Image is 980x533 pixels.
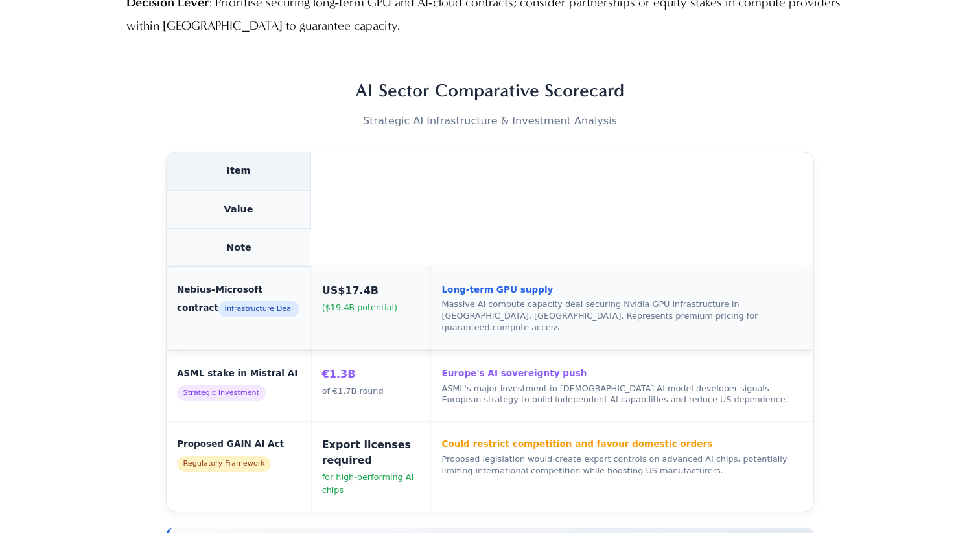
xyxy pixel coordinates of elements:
div: Strategic Investment [177,385,266,402]
div: Europe's AI sovereignty push [441,367,803,380]
th: Note [167,229,311,267]
div: of €1.7B round [322,385,421,397]
div: €1.3B [322,367,421,382]
h1: AI Sector Comparative Scorecard [166,80,814,102]
td: Proposed GAIN AI Act [167,422,311,512]
td: ASML stake in Mistral AI [167,351,311,422]
td: Nebius–Microsoft contract [167,267,311,350]
div: ASML's major investment in [DEMOGRAPHIC_DATA] AI model developer signals European strategy to bui... [441,383,803,406]
div: Proposed legislation would create export controls on advanced AI chips, potentially limiting inte... [441,453,803,477]
th: Item [167,152,311,190]
div: US$17.4B [322,283,421,299]
div: Export licenses required [322,437,421,468]
div: Infrastructure Deal [218,301,299,317]
p: Strategic AI Infrastructure & Investment Analysis [166,112,814,131]
div: for high‑performing AI chips [322,471,421,495]
div: Long‑term GPU supply [441,283,803,296]
th: Value [167,191,311,229]
div: Could restrict competition and favour domestic orders [441,437,803,450]
div: Regulatory Framework [177,456,271,472]
div: ($19.4B potential) [322,301,421,313]
div: Massive AI compute capacity deal securing Nvidia GPU infrastructure in [GEOGRAPHIC_DATA], [GEOGRA... [441,299,803,334]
